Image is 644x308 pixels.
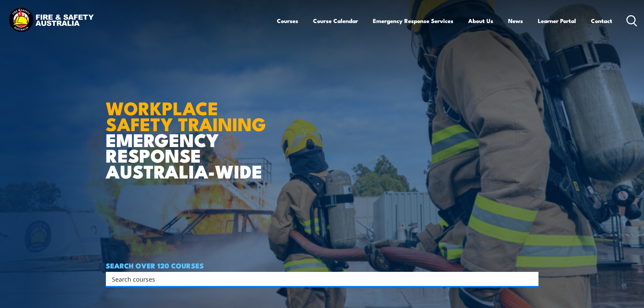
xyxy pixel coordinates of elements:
[112,274,524,284] input: Search input
[106,262,539,269] h4: SEARCH OVER 120 COURSES
[538,12,576,30] a: Learner Portal
[113,274,525,284] form: Search form
[106,93,266,137] strong: WORKPLACE SAFETY TRAINING
[591,12,612,30] a: Contact
[373,12,453,30] a: Emergency Response Services
[106,83,271,179] h1: EMERGENCY RESPONSE AUSTRALIA-WIDE
[277,12,298,30] a: Courses
[313,12,358,30] a: Course Calendar
[468,12,493,30] a: About Us
[527,274,536,284] button: Search magnifier button
[508,12,523,30] a: News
